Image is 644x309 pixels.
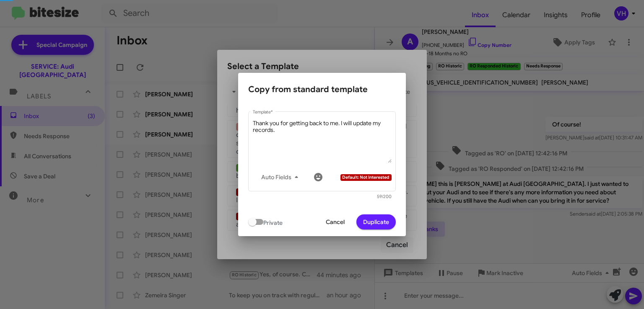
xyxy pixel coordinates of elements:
button: Auto Fields [254,170,308,185]
span: Auto Fields [261,170,301,185]
span: Default: Not Interested [340,174,391,181]
button: Cancel [319,214,351,229]
span: Private [248,217,283,227]
span: Cancel [326,214,345,229]
h2: Copy from standard template [248,83,396,96]
button: Duplicate [356,214,396,229]
mat-hint: 59/200 [377,194,392,199]
span: Duplicate [363,214,389,229]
